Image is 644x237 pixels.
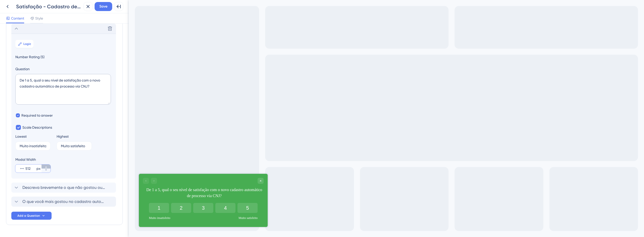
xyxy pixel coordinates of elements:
div: px [36,166,41,172]
label: Question [15,66,112,72]
span: Number Rating (5) [15,54,112,60]
button: px [42,165,51,169]
div: Lowest [15,133,27,139]
span: Save [99,4,107,10]
iframe: UserGuiding Survey [10,174,139,227]
div: Highest [57,133,69,139]
span: O que você mais gostou no cadastro automático via CNJ? (opcional) [22,199,105,205]
span: Scale Descriptions [22,124,52,130]
button: Logic [15,40,33,48]
input: px [25,166,35,172]
button: px [42,169,51,173]
div: Satisfação - Cadastro de processos via CNJ [16,3,82,10]
input: Type the value [20,144,46,148]
textarea: De 1 a 5, qual o seu nível de satisfação com o novo cadastro automático de processo via CNJ? [15,74,111,105]
div: Modal Width [15,156,51,163]
span: Logic [23,42,31,46]
span: Required to answer [21,112,53,118]
span: Descreva brevemente o que não gostou ou o que gostaria que melhorássemos no cadastro automático v... [22,185,105,191]
span: Add a Question [17,214,40,218]
input: Type the value [61,144,88,148]
span: Style [35,15,43,21]
button: Save [95,2,112,11]
span: Content [11,15,24,21]
button: Add a Question [11,212,52,220]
